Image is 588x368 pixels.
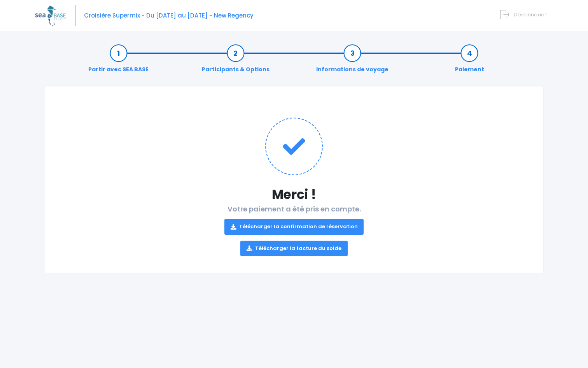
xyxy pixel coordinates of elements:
a: Informations de voyage [312,49,392,74]
a: Télécharger la confirmation de réservation [224,219,364,234]
a: Télécharger la facture du solde [240,241,348,256]
h1: Merci ! [61,187,528,202]
span: Croisière Supermix - Du [DATE] au [DATE] - New Regency [84,11,254,19]
span: Déconnexion [514,11,548,18]
a: Participants & Options [198,49,273,74]
a: Partir avec SEA BASE [84,49,152,74]
h2: Votre paiement a été pris en compte. [61,205,528,256]
a: Paiement [451,49,488,74]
